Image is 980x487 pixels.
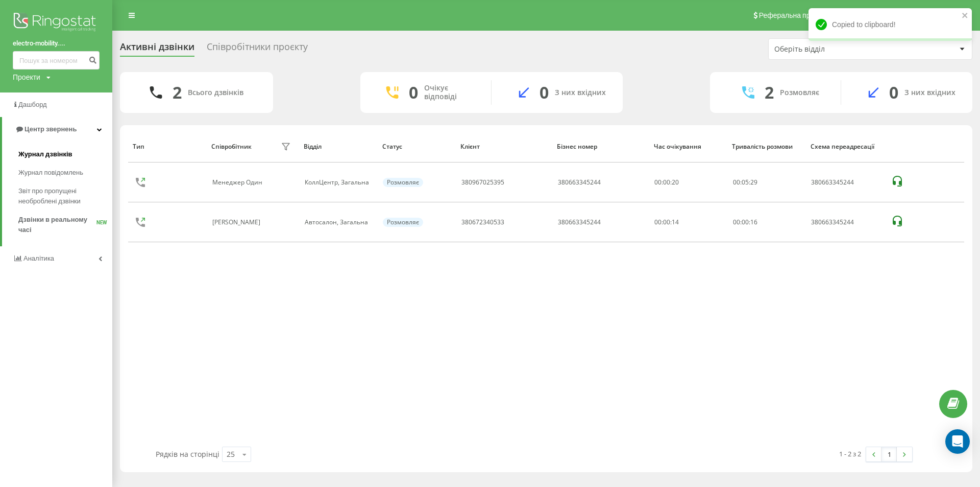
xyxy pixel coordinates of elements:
[889,83,898,102] div: 0
[2,117,112,142] a: Центр звернень
[383,218,423,227] div: Розмовляє
[383,178,423,187] div: Розмовляє
[461,219,504,226] div: 380672340533
[759,11,834,19] span: Реферальна програма
[460,143,547,150] div: Клієнт
[557,143,644,150] div: Бізнес номер
[23,254,54,262] span: Аналiтика
[227,449,235,459] div: 25
[173,83,182,102] div: 2
[18,145,112,164] a: Журнал дзвінків
[424,84,476,101] div: Очікує відповіді
[654,179,722,186] div: 00:00:20
[212,179,265,186] div: Менеджер Один
[304,143,373,150] div: Відділ
[732,143,801,150] div: Тривалість розмови
[13,51,100,69] input: Пошук за номером
[780,88,819,97] div: Розмовляє
[18,168,83,178] span: Журнал повідомлень
[18,182,112,211] a: Звіт про пропущені необроблені дзвінки
[18,215,96,235] span: Дзвінки в реальному часі
[13,38,100,49] a: electro-mobility....
[881,447,897,461] a: 1
[945,429,970,454] div: Open Intercom Messenger
[212,219,263,226] div: [PERSON_NAME]
[305,179,372,186] div: КоллЦентр, Загальна
[811,143,881,150] div: Схема переадресації
[733,179,757,186] div: : :
[654,219,722,226] div: 00:00:14
[811,179,880,186] div: 380663345244
[558,219,601,226] div: 380663345244
[305,219,372,226] div: Автосалон, Загальна
[13,72,40,82] div: Проекти
[742,178,749,187] span: 05
[774,45,896,54] div: Оберіть відділ
[156,449,219,459] span: Рядків на сторінці
[18,101,47,108] span: Дашборд
[962,11,969,21] button: close
[18,149,72,159] span: Журнал дзвінків
[811,219,880,226] div: 380663345244
[733,178,740,187] span: 00
[839,449,861,459] div: 1 - 2 з 2
[733,218,740,226] span: 00
[750,218,757,226] span: 16
[24,125,77,133] span: Центр звернень
[211,143,252,150] div: Співробітник
[13,10,100,36] img: Ringostat logo
[207,41,308,57] div: Співробітники проєкту
[733,219,757,226] div: : :
[18,164,112,182] a: Журнал повідомлень
[188,88,243,97] div: Всього дзвінків
[765,83,774,102] div: 2
[654,143,723,150] div: Час очікування
[18,186,107,206] span: Звіт про пропущені необроблені дзвінки
[382,143,451,150] div: Статус
[558,179,601,186] div: 380663345244
[540,83,549,102] div: 0
[750,178,757,187] span: 29
[120,41,194,57] div: Активні дзвінки
[133,143,202,150] div: Тип
[18,211,112,239] a: Дзвінки в реальному часіNEW
[461,179,504,186] div: 380967025395
[409,83,418,102] div: 0
[808,8,972,41] div: Copied to clipboard!
[742,218,749,226] span: 00
[555,88,606,97] div: З них вхідних
[904,88,955,97] div: З них вхідних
